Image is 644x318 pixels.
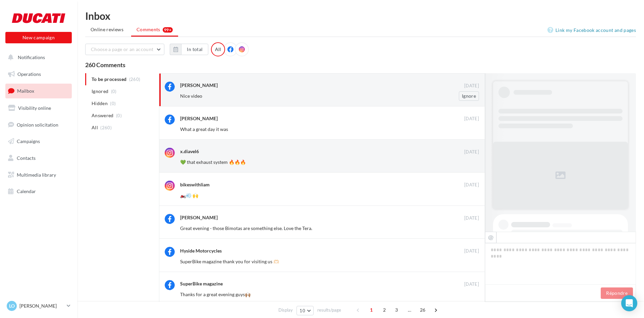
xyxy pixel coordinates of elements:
a: Mailbox [4,84,73,98]
span: (0) [116,113,122,118]
span: [DATE] [464,281,479,287]
div: All [211,42,225,56]
a: Operations [4,67,73,81]
span: All [92,124,98,131]
a: Opinion solicitation [4,118,73,132]
span: (0) [111,89,117,94]
span: (260) [100,125,112,130]
button: In total [170,44,208,55]
span: results/page [317,307,341,313]
span: Campaigns [17,138,40,144]
span: Nice video [180,93,202,99]
span: Mailbox [17,88,34,94]
div: [PERSON_NAME] [180,115,218,122]
div: [PERSON_NAME] [180,214,218,221]
span: Choose a page or an account [91,46,153,52]
span: [DATE] [464,215,479,221]
div: SuperBike magazine [180,280,223,287]
span: 2 [379,305,390,315]
span: Display [278,307,293,313]
span: 10 [300,308,305,313]
a: Visibility online [4,101,73,115]
span: [DATE] [464,149,479,155]
span: (0) [110,101,116,106]
span: [DATE] [464,83,479,89]
button: Ignore [459,91,479,101]
button: 10 [297,306,314,315]
button: Notifications [4,50,70,64]
span: Visibility online [18,105,51,111]
span: [DATE] [464,182,479,188]
span: Ignored [92,88,108,95]
button: In total [181,44,208,55]
div: Open Intercom Messenger [621,295,637,311]
span: Opinion solicitation [17,122,58,127]
span: Multimedia library [17,172,56,178]
span: 26 [417,305,428,315]
p: [PERSON_NAME] [19,303,64,309]
span: Calendar [17,188,36,194]
span: [DATE] [464,116,479,122]
span: Contacts [17,155,36,161]
span: Great evening - those Bimotas are something else. Love the Tera. [180,225,312,231]
a: Calendar [4,184,73,198]
div: Inbox [85,11,636,21]
span: Hidden [92,100,108,107]
div: bikeswithliam [180,181,210,188]
span: Operations [17,71,41,77]
span: Thanks for a great evening guys🙌🏽 [180,291,251,297]
span: What a great day it was [180,126,228,132]
div: x.diavel6 [180,148,199,155]
span: 💚 that exhaust system 🔥🔥🔥 [180,159,246,165]
button: Répondre [601,287,633,299]
span: 1 [366,305,377,315]
button: Choose a page or an account [85,44,164,55]
span: SuperBike magazine thank you for visiting us 🫶🏻 [180,259,279,264]
span: Answered [92,112,114,119]
div: [PERSON_NAME] [180,82,218,89]
span: Online reviews [91,26,123,33]
div: 260 Comments [85,62,636,68]
a: Contacts [4,151,73,165]
span: ... [404,305,415,315]
a: Campaigns [4,134,73,148]
a: Link my Facebook account and pages [547,26,636,34]
span: 🏍️💨 🙌 [180,192,198,198]
span: [DATE] [464,248,479,254]
a: LO [PERSON_NAME] [5,300,72,312]
span: LO [9,303,15,309]
span: Notifications [18,54,45,60]
span: 3 [391,305,402,315]
button: New campaign [5,32,72,43]
a: Multimedia library [4,168,73,182]
div: Hyside Motorcycles [180,247,222,254]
